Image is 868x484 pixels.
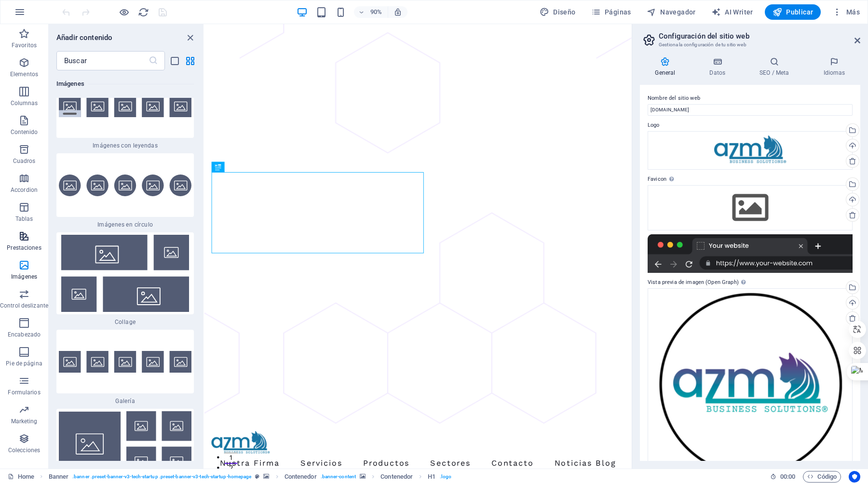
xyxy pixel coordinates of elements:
span: Haz clic para seleccionar y doble clic para editar [380,471,413,483]
h2: Configuración del sitio web [659,32,860,40]
label: Logo [648,120,853,131]
div: Diseño (Ctrl+Alt+Y) [536,4,580,20]
p: Columnas [11,99,38,107]
span: . banner-content [321,471,356,483]
span: Más [832,7,860,17]
h3: Gestiona la configuración de tu sitio web [659,40,841,49]
p: Pie de página [6,360,42,367]
a: Home [8,471,34,483]
i: Volver a cargar página [138,7,149,18]
i: Este elemento es un preajuste personalizable [255,474,259,479]
input: Buscar [56,51,149,70]
h6: Tiempo de la sesión [770,471,796,483]
input: Nombre... [648,104,853,116]
span: : [787,473,788,480]
button: 90% [354,6,388,18]
h4: Datos [694,57,745,77]
button: AI Writer [707,4,757,20]
p: Cuadros [13,157,36,165]
span: Navegador [647,7,696,17]
button: Código [803,471,841,483]
button: Navegador [643,4,700,20]
div: Imágenes en círculo [56,153,194,229]
span: 00 00 [780,471,795,483]
div: Galería [56,330,194,405]
span: Publicar [773,7,814,17]
h4: SEO / Meta [745,57,808,77]
span: Haz clic para seleccionar y doble clic para editar [285,471,317,483]
span: . banner .preset-banner-v3-tech-startup .preset-banner-v3-tech-startup-homepage [72,471,251,483]
p: Imágenes [11,273,37,281]
button: Publicar [765,4,821,20]
div: Selecciona archivos del administrador de archivos, de la galería de fotos o carga archivo(s) [648,185,853,230]
nav: breadcrumb [49,471,452,483]
button: grid-view [184,55,196,67]
button: Diseño [536,4,580,20]
img: collage.svg [59,235,191,312]
img: images-circled.svg [59,175,191,196]
i: Este elemento contiene un fondo [360,474,366,479]
img: image-grid.svg [59,411,191,476]
span: Collage [56,318,194,326]
p: Marketing [11,417,38,425]
span: Diseño [540,7,576,17]
label: Nombre del sitio web [648,93,853,104]
p: Formularios [8,389,40,396]
span: Imágenes con leyendas [56,142,194,149]
div: Collage [56,232,194,326]
h6: Imágenes [56,78,194,90]
button: reload [137,6,149,18]
img: images-with-captions.svg [59,95,191,117]
button: list-view [169,55,180,67]
button: Usercentrics [849,471,860,483]
button: Páginas [587,4,635,20]
div: AzmLogoRecurso114x-wCyNqNUJhEiF2SmbSOtIMQ.png [648,131,853,170]
h4: General [640,57,694,77]
span: Código [807,471,837,483]
h4: Idiomas [808,57,860,77]
p: Tablas [15,215,33,223]
button: Haz clic para salir del modo de previsualización y seguir editando [118,6,130,18]
h6: Añadir contenido [56,32,112,43]
p: Elementos [10,70,38,78]
p: Accordion [11,186,38,194]
span: . logo [440,471,451,483]
span: Páginas [591,7,631,17]
p: Encabezado [8,331,41,338]
img: gallery.svg [59,351,191,373]
span: Haz clic para seleccionar y doble clic para editar [428,471,435,483]
span: AI Writer [711,7,753,17]
p: Contenido [11,128,38,136]
button: close panel [184,32,196,43]
i: Al redimensionar, ajustar el nivel de zoom automáticamente para ajustarse al dispositivo elegido. [393,8,402,16]
p: Prestaciones [7,244,41,252]
i: Este elemento contiene un fondo [263,474,269,479]
div: Imágenes con leyendas [56,74,194,149]
p: Favoritos [12,41,37,49]
span: Galería [56,397,194,405]
span: Haz clic para seleccionar y doble clic para editar [49,471,69,483]
label: Favicon [648,174,853,185]
h6: 90% [368,6,384,18]
button: 1 [22,476,37,477]
p: Colecciones [8,446,40,454]
label: Vista previa de imagen (Open Graph) [648,277,853,288]
div: azm.com.es-ivenk6glZ5YHIfuA49iaRA.png [648,288,853,484]
button: Más [828,4,864,20]
span: Imágenes en círculo [56,221,194,229]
